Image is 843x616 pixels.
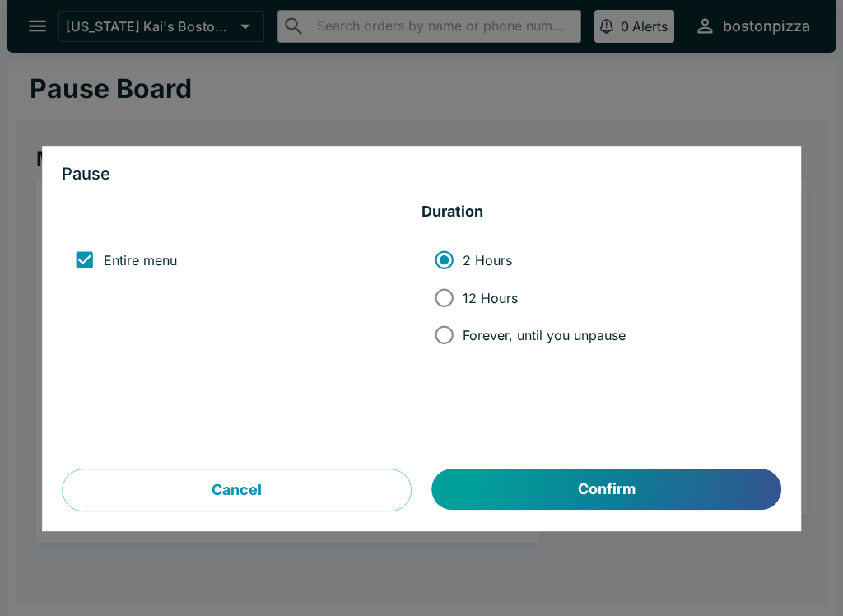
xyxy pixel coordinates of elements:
h5: Duration [421,203,781,222]
span: 12 Hours [463,290,518,306]
button: Cancel [62,469,412,512]
span: Entire menu [104,252,177,268]
span: Forever, until you unpause [463,327,626,343]
span: 2 Hours [463,252,512,268]
button: Confirm [432,469,781,511]
h3: Pause [62,166,781,183]
h5: ‏ [62,203,421,222]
